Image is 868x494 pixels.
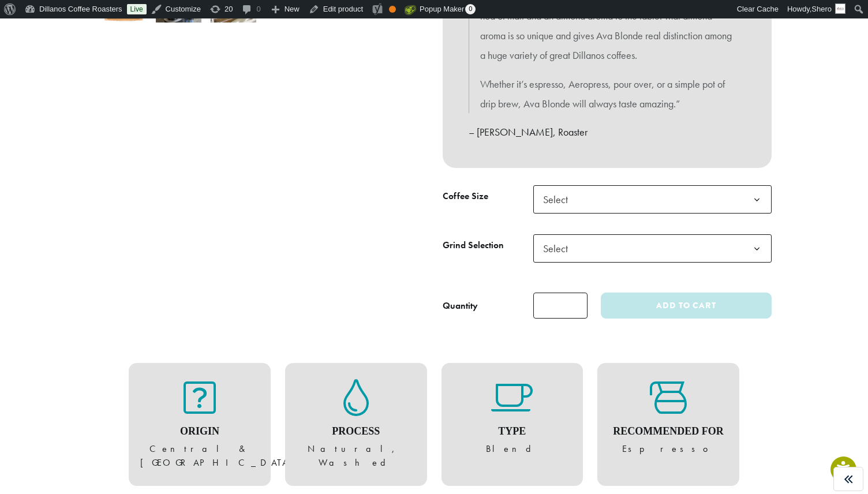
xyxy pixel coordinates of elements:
[297,379,416,470] figure: Natural, Washed
[443,299,478,313] div: Quantity
[538,188,579,211] span: Select
[469,122,746,142] p: – [PERSON_NAME], Roaster
[609,379,728,456] figure: Espresso
[140,379,259,470] figure: Central & [GEOGRAPHIC_DATA]
[465,4,476,14] span: 0
[601,293,772,319] button: Add to cart
[453,425,572,438] h4: Type
[533,234,772,263] span: Select
[609,425,728,438] h4: Recommended For
[297,425,416,438] h4: Process
[538,237,579,260] span: Select
[480,74,734,114] p: Whether it’s espresso, Aeropress, pour over, or a simple pot of drip brew, Ava Blonde will always...
[127,4,147,14] a: Live
[811,5,832,13] span: Shero
[533,185,772,214] span: Select
[389,6,396,13] div: OK
[140,425,259,438] h4: Origin
[443,237,533,254] label: Grind Selection
[533,293,588,319] input: Product quantity
[443,188,533,205] label: Coffee Size
[453,379,572,456] figure: Blend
